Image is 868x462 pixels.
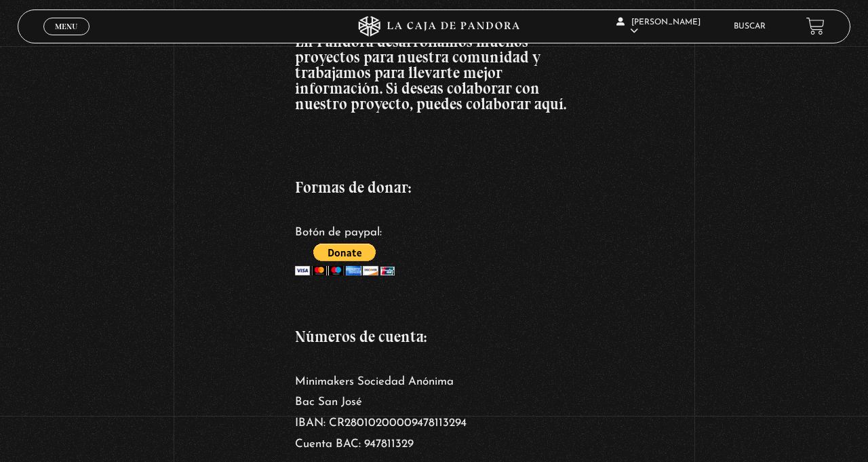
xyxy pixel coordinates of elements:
[51,33,83,43] span: Cerrar
[616,18,701,35] span: [PERSON_NAME]
[806,17,825,35] a: View your shopping cart
[295,327,427,346] strong: Números de cuenta:
[55,22,77,31] span: Menu
[295,372,573,455] p: Minimakers Sociedad Anónima Bac San José IBAN: CR28010200009478113294 Cuenta BAC: 947811329
[734,22,766,31] a: Buscar
[295,244,395,275] input: PayPal - The safer, easier way to pay online!
[295,180,573,195] h3: Formas de donar:
[295,34,573,112] h3: En Pandora desarrollamos muchos proyectos para nuestra comunidad y trabajamos para llevarte mejor...
[295,227,382,238] strong: Botón de paypal:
